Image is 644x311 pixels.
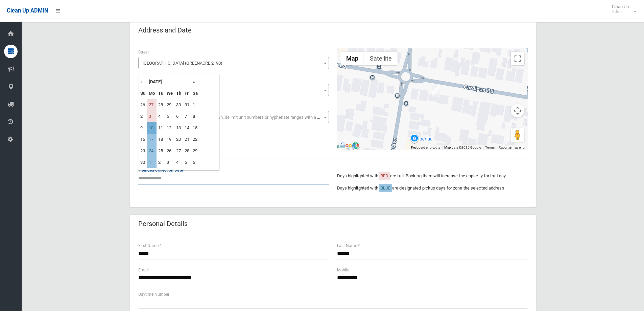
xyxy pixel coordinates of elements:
td: 12 [165,122,174,134]
span: Clean Up ADMIN [7,7,48,14]
a: Terms (opens in new tab) [485,146,495,149]
span: 48 [140,86,327,95]
p: Days highlighted with are designated pickup days for zone the selected address. [337,184,528,192]
td: 16 [139,134,147,145]
td: 21 [183,134,191,145]
td: 10 [147,122,157,134]
td: 28 [157,99,165,111]
td: 5 [183,157,191,168]
td: 27 [147,99,157,111]
a: Open this area in Google Maps (opens a new window) [339,141,361,150]
td: 24 [147,145,157,157]
button: Show satellite imagery [364,52,398,65]
header: Address and Date [130,24,200,37]
td: 2 [139,111,147,122]
td: 30 [174,99,183,111]
td: 27 [174,145,183,157]
span: Map data ©2025 Google [444,146,481,149]
td: 7 [183,111,191,122]
th: Th [174,88,183,99]
span: BLUE [380,185,390,191]
td: 13 [174,122,183,134]
button: Keyboard shortcuts [411,145,440,150]
td: 18 [157,134,165,145]
img: Google [339,141,361,150]
td: 3 [147,111,157,122]
td: 20 [174,134,183,145]
th: We [165,88,174,99]
td: 2 [157,157,165,168]
span: Cardigan Road (GREENACRE 2190) [140,59,327,68]
td: 11 [157,122,165,134]
td: 4 [157,111,165,122]
td: 1 [147,157,157,168]
th: Su [139,88,147,99]
span: Clean Up [609,4,636,14]
th: Mo [147,88,157,99]
td: 28 [183,145,191,157]
header: Personal Details [130,217,196,230]
span: Cardigan Road (GREENACRE 2190) [138,57,329,69]
td: 29 [191,145,199,157]
td: 8 [191,111,199,122]
td: 23 [139,145,147,157]
p: Days highlighted with are full. Booking them will increase the capacity for that day. [337,172,528,180]
span: RED [380,173,388,178]
th: Fr [183,88,191,99]
span: Select the unit number from the dropdown, delimit unit numbers or hyphenate ranges with a comma [143,115,332,120]
button: Drag Pegman onto the map to open Street View [511,128,524,142]
td: 4 [174,157,183,168]
td: 31 [183,99,191,111]
td: 17 [147,134,157,145]
th: [DATE] [147,76,191,88]
button: Show street map [340,52,364,65]
button: Toggle fullscreen view [511,52,524,65]
span: 48 [138,84,329,96]
td: 14 [183,122,191,134]
td: 6 [191,157,199,168]
a: Report a map error [499,146,526,149]
td: 30 [139,157,147,168]
th: « [139,76,147,88]
td: 3 [165,157,174,168]
td: 25 [157,145,165,157]
td: 29 [165,99,174,111]
small: Admin [612,9,629,14]
th: » [191,76,199,88]
button: Map camera controls [511,104,524,117]
td: 15 [191,122,199,134]
td: 19 [165,134,174,145]
th: Sa [191,88,199,99]
td: 1 [191,99,199,111]
td: 9 [139,122,147,134]
td: 5 [165,111,174,122]
td: 26 [139,99,147,111]
td: 6 [174,111,183,122]
td: 26 [165,145,174,157]
th: Tu [157,88,165,99]
td: 22 [191,134,199,145]
div: 48 Cardigan Road, GREENACRE NSW 2190 [432,85,440,97]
